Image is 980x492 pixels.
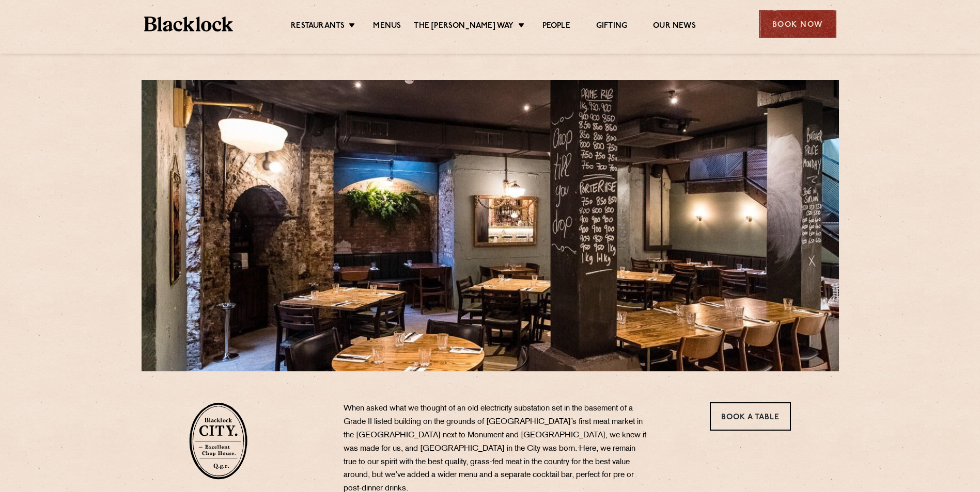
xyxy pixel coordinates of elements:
a: Restaurants [291,21,345,32]
a: Gifting [596,21,627,32]
img: City-stamp-default.svg [189,402,247,480]
a: Our News [653,21,696,32]
img: BL_Textured_Logo-footer-cropped.svg [144,17,234,31]
div: Book Now [759,10,836,38]
a: People [542,21,570,32]
a: Book a Table [710,402,791,431]
a: The [PERSON_NAME] Way [414,21,514,32]
a: Menus [373,21,401,32]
